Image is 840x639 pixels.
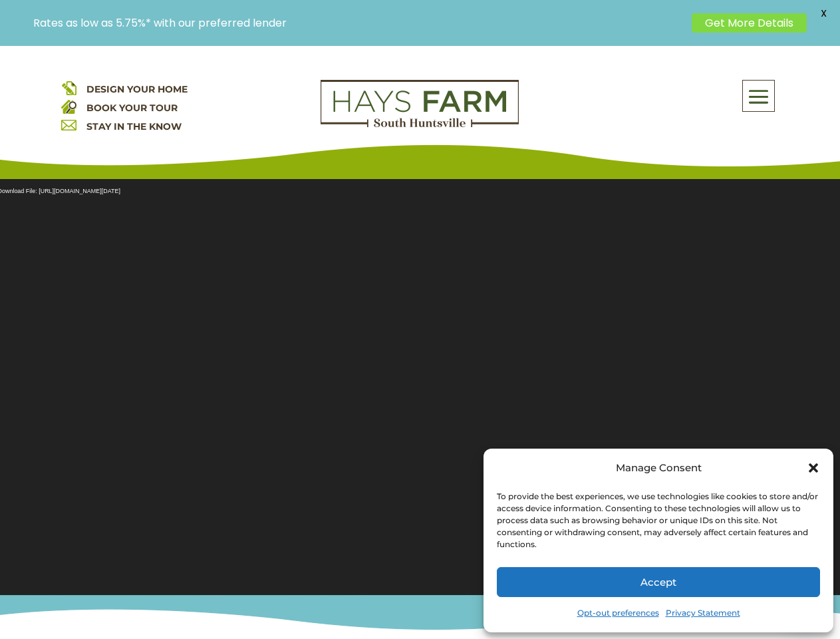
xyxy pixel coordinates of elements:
button: Accept [497,567,820,597]
p: Rates as low as 5.75%* with our preferred lender [33,17,685,29]
img: Logo [321,80,519,128]
img: design your home [61,80,76,95]
a: BOOK YOUR TOUR [86,102,178,114]
a: Get More Details [692,13,807,33]
a: hays farm homes huntsville development [321,118,519,130]
div: To provide the best experiences, we use technologies like cookies to store and/or access device i... [497,491,819,550]
a: STAY IN THE KNOW [86,120,182,132]
a: Privacy Statement [666,604,740,622]
span: X [813,3,833,23]
img: book your home tour [61,99,76,114]
div: Close dialog [807,461,820,475]
a: DESIGN YOUR HOME [86,83,188,95]
a: Opt-out preferences [577,604,659,622]
div: Manage Consent [616,459,702,477]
